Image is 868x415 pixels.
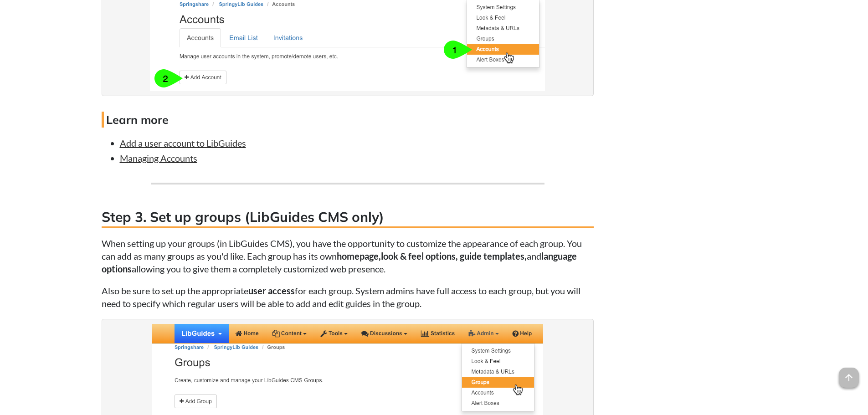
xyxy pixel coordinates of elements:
[839,369,859,379] a: arrow_upward
[839,368,859,388] span: arrow_upward
[102,251,577,274] strong: language options
[337,251,381,261] strong: homepage,
[102,207,594,228] h3: Step 3. Set up groups (LibGuides CMS only)
[102,237,594,275] p: When setting up your groups (in LibGuides CMS), you have the opportunity to customize the appeara...
[120,138,246,149] a: Add a user account to LibGuides
[248,285,295,296] strong: user access
[120,153,197,164] a: Managing Accounts
[381,251,527,261] strong: look & feel options, guide templates,
[102,284,594,310] p: Also be sure to set up the appropriate for each group. System admins have full access to each gro...
[102,112,594,128] h4: Learn more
